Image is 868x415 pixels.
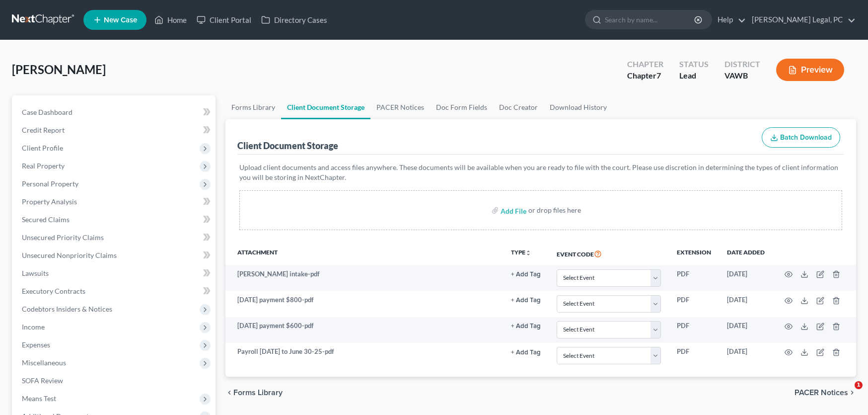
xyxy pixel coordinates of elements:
[549,242,669,265] th: Event Code
[724,59,760,70] div: District
[719,343,773,369] td: [DATE]
[544,95,613,119] a: Download History
[14,103,216,121] a: Case Dashboard
[724,70,760,82] div: VAWB
[22,305,112,313] span: Codebtors Insiders & Notices
[225,242,503,265] th: Attachment
[627,70,663,82] div: Chapter
[22,251,117,259] span: Unsecured Nonpriority Claims
[22,358,66,367] span: Miscellaneous
[225,317,503,343] td: [DATE] payment $600-pdf
[22,233,104,242] span: Unsecured Priority Claims
[22,179,78,188] span: Personal Property
[511,349,541,356] button: + Add Tag
[511,295,541,305] a: + Add Tag
[656,71,661,80] span: 7
[855,381,863,389] span: 1
[679,70,709,82] div: Lead
[281,95,370,119] a: Client Document Storage
[14,247,216,264] a: Unsecured Nonpriority Claims
[22,394,56,403] span: Means Test
[22,323,45,331] span: Income
[225,343,503,369] td: Payroll [DATE] to June 30-25-pdf
[430,95,493,119] a: Doc Form Fields
[525,250,531,256] i: unfold_more
[22,197,77,206] span: Property Analysis
[511,347,541,356] a: + Add Tag
[528,205,581,215] div: or drop files here
[795,389,848,397] span: PACER Notices
[511,249,531,256] button: TYPEunfold_more
[239,163,842,182] p: Upload client documents and access files anywhere. These documents will be available when you are...
[192,11,256,29] a: Client Portal
[719,291,773,317] td: [DATE]
[511,269,541,279] a: + Add Tag
[225,291,503,317] td: [DATE] payment $800-pdf
[834,381,858,405] iframe: Intercom live chat
[719,242,773,265] th: Date added
[233,389,283,397] span: Forms Library
[22,340,50,349] span: Expenses
[370,95,430,119] a: PACER Notices
[511,297,541,304] button: + Add Tag
[669,265,719,291] td: PDF
[22,162,65,170] span: Real Property
[511,271,541,278] button: + Add Tag
[14,229,216,247] a: Unsecured Priority Claims
[14,211,216,229] a: Secured Claims
[22,144,63,152] span: Client Profile
[669,317,719,343] td: PDF
[22,376,63,385] span: SOFA Review
[14,372,216,390] a: SOFA Review
[225,95,281,119] a: Forms Library
[669,242,719,265] th: Extension
[22,287,85,295] span: Executory Contracts
[14,264,216,282] a: Lawsuits
[225,389,283,397] button: chevron_left Forms Library
[627,59,663,70] div: Chapter
[149,11,192,29] a: Home
[679,59,709,70] div: Status
[669,343,719,369] td: PDF
[511,323,541,330] button: + Add Tag
[719,317,773,343] td: [DATE]
[719,265,773,291] td: [DATE]
[22,126,65,134] span: Credit Report
[747,11,856,29] a: [PERSON_NAME] Legal, PC
[14,193,216,211] a: Property Analysis
[762,127,840,148] button: Batch Download
[713,11,746,29] a: Help
[795,389,856,397] button: PACER Notices chevron_right
[780,133,832,142] span: Batch Download
[104,16,137,24] span: New Case
[225,389,233,397] i: chevron_left
[776,59,844,81] button: Preview
[669,291,719,317] td: PDF
[22,108,72,116] span: Case Dashboard
[12,62,106,77] span: [PERSON_NAME]
[22,269,49,277] span: Lawsuits
[511,321,541,331] a: + Add Tag
[14,121,216,139] a: Credit Report
[493,95,544,119] a: Doc Creator
[605,10,696,29] input: Search by name...
[256,11,332,29] a: Directory Cases
[14,282,216,300] a: Executory Contracts
[22,215,70,224] span: Secured Claims
[225,265,503,291] td: [PERSON_NAME] intake-pdf
[237,140,338,152] div: Client Document Storage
